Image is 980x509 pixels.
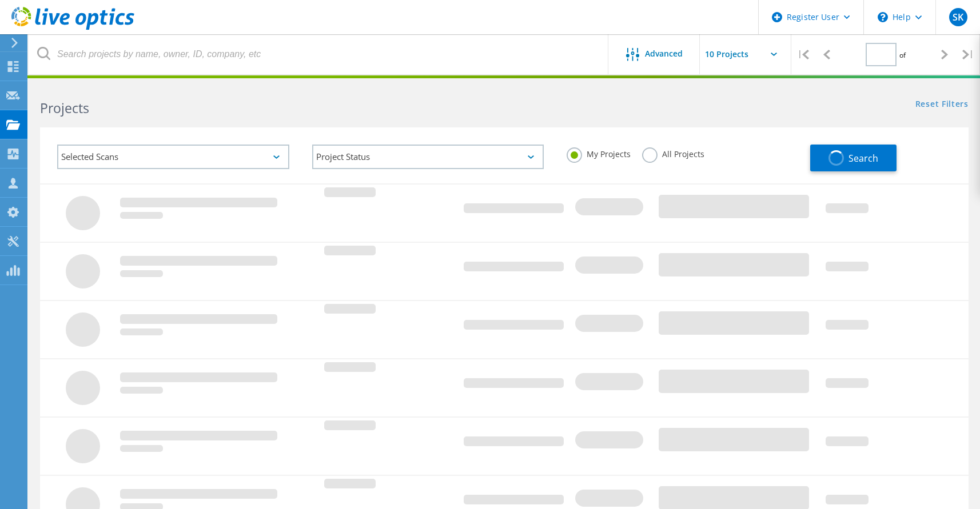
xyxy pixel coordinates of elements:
[312,145,544,169] div: Project Status
[915,100,969,110] a: Reset Filters
[899,50,906,60] span: of
[953,13,963,22] span: SK
[645,50,683,58] span: Advanced
[642,147,704,158] label: All Projects
[848,152,878,165] span: Search
[29,34,609,74] input: Search projects by name, owner, ID, company, etc
[791,34,815,75] div: |
[567,147,631,158] label: My Projects
[57,145,289,169] div: Selected Scans
[810,145,897,171] button: Search
[957,34,980,75] div: |
[878,12,888,22] svg: \n
[40,99,89,117] b: Projects
[11,24,134,32] a: Live Optics Dashboard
